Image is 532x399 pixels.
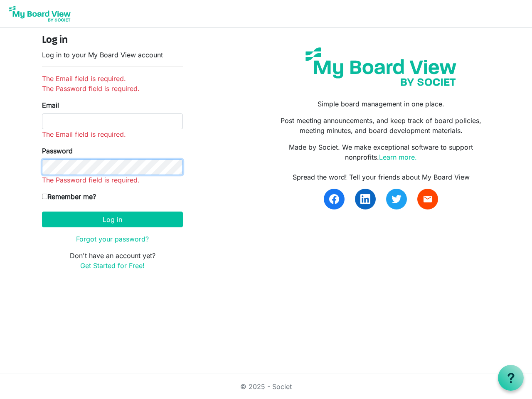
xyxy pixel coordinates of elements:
[379,153,417,161] a: Learn more.
[42,176,140,184] span: The Password field is required.
[392,194,401,204] img: twitter.svg
[42,212,183,227] button: Log in
[299,41,463,92] img: my-board-view-societ.svg
[7,3,73,24] img: My Board View Logo
[42,192,96,202] label: Remember me?
[76,235,149,243] a: Forgot your password?
[417,189,438,209] a: email
[42,194,47,199] input: Remember me?
[272,99,490,109] p: Simple board management in one place.
[329,194,339,204] img: facebook.svg
[240,382,292,391] a: © 2025 - Societ
[42,130,126,138] span: The Email field is required.
[80,261,145,270] a: Get Started for Free!
[360,194,370,204] img: linkedin.svg
[42,84,183,94] li: The Password field is required.
[272,116,490,135] p: Post meeting announcements, and keep track of board policies, meeting minutes, and board developm...
[42,34,183,47] h4: Log in
[42,74,183,84] li: The Email field is required.
[42,100,59,110] label: Email
[42,50,183,60] p: Log in to your My Board View account
[272,142,490,162] p: Made by Societ. We make exceptional software to support nonprofits.
[42,251,183,271] p: Don't have an account yet?
[272,172,490,182] div: Spread the word! Tell your friends about My Board View
[423,194,433,204] span: email
[42,146,73,156] label: Password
